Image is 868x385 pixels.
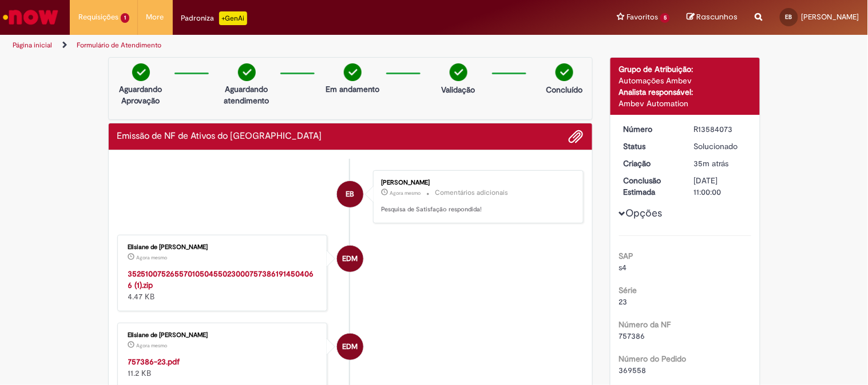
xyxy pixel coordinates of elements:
[619,63,751,75] div: Grupo de Atribuição:
[694,158,729,169] span: 35m atrás
[450,63,467,81] img: check-circle-green.png
[121,13,129,23] span: 1
[128,356,319,379] div: 11.2 KB
[627,11,658,23] span: Favoritos
[697,11,738,22] span: Rascunhos
[128,244,319,251] div: Elisiane de [PERSON_NAME]
[343,245,358,272] span: EDM
[146,11,164,23] span: More
[569,129,584,144] button: Adicionar anexos
[619,251,634,261] b: SAP
[344,63,362,81] img: check-circle-green.png
[615,141,685,152] dt: Status
[694,158,747,169] div: 01/10/2025 08:08:03
[137,254,168,261] span: Agora mesmo
[326,83,379,95] p: Em andamento
[219,83,275,106] p: Aguardando atendimento
[619,365,647,375] span: 369558
[117,131,322,142] h2: Emissão de NF de Ativos do ASVD Histórico de tíquete
[615,158,685,169] dt: Criação
[619,331,645,341] span: 757386
[687,12,738,23] a: Rascunhos
[9,35,570,56] ul: Trilhas de página
[113,83,169,106] p: Aguardando Aprovação
[615,175,685,198] dt: Conclusão Estimada
[381,179,572,186] div: [PERSON_NAME]
[694,141,747,152] div: Solucionado
[346,181,355,208] span: EB
[660,13,670,23] span: 5
[442,84,475,95] p: Validação
[1,6,60,29] img: ServiceNow
[128,356,180,367] a: 757386-23.pdf
[181,11,247,25] div: Padroniza
[78,11,118,23] span: Requisições
[337,334,363,360] div: Elisiane de Moura Cardozo
[128,332,319,339] div: Elisiane de [PERSON_NAME]
[219,11,247,25] p: +GenAi
[694,158,729,169] time: 01/10/2025 08:08:03
[337,181,363,207] div: Elisangela Barbosa
[238,63,256,81] img: check-circle-green.png
[619,98,751,109] div: Ambev Automation
[435,188,508,198] small: Comentários adicionais
[619,354,687,364] b: Número do Pedido
[390,190,421,196] span: Agora mesmo
[786,13,792,21] span: EB
[694,123,747,135] div: R13584073
[619,75,751,86] div: Automações Ambev
[128,268,319,302] div: 4.47 KB
[615,123,685,135] dt: Número
[619,262,627,272] span: s4
[619,319,671,330] b: Número da NF
[343,333,358,360] span: EDM
[137,342,168,349] span: Agora mesmo
[556,63,573,81] img: check-circle-green.png
[77,41,161,50] a: Formulário de Atendimento
[802,12,859,22] span: [PERSON_NAME]
[128,268,314,290] a: 35251007526557010504550230007573861914504066 (1).zip
[132,63,150,81] img: check-circle-green.png
[619,285,637,295] b: Série
[337,246,363,272] div: Elisiane de Moura Cardozo
[13,41,52,50] a: Página inicial
[619,296,628,307] span: 23
[390,190,421,196] time: 01/10/2025 08:43:38
[619,86,751,98] div: Analista responsável:
[381,205,572,214] p: Pesquisa de Satisfação respondida!
[137,254,168,261] time: 01/10/2025 08:42:50
[137,342,168,349] time: 01/10/2025 08:42:49
[694,175,747,198] div: [DATE] 11:00:00
[546,84,582,95] p: Concluído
